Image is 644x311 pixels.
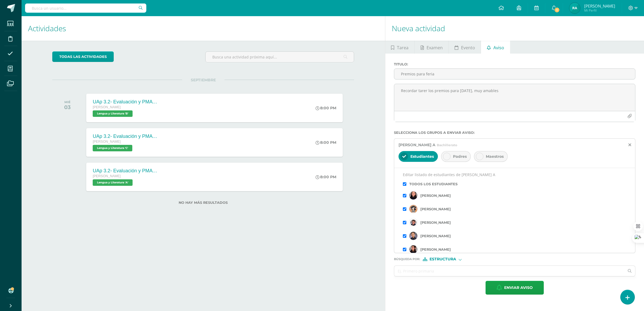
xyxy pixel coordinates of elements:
span: [PERSON_NAME] [93,174,121,178]
span: Lengua y Literatura 'C' [93,145,132,151]
button: Enviar aviso [486,281,544,295]
input: Titulo [394,69,635,79]
span: Padres [453,154,467,159]
h1: Nueva actividad [392,16,638,41]
span: Tarea [397,41,408,54]
input: Busca un usuario... [25,4,146,13]
div: UAp 3.2- Evaluación y PMA 3.2 [93,168,157,174]
img: student [409,205,417,213]
span: [PERSON_NAME] [93,140,121,144]
img: student [409,218,417,226]
label: [PERSON_NAME] [420,247,451,251]
span: Estructura [430,258,456,261]
a: Evento [449,41,481,54]
div: 8:00 PM [316,106,336,110]
span: Maestros [486,154,504,159]
a: Tarea [385,41,414,54]
a: Aviso [481,41,510,54]
span: Búsqueda por : [394,258,420,261]
img: student [409,232,417,240]
div: [object Object] [423,257,463,261]
img: 42a794515383cd36c1593cd70a18a66d.png [569,3,580,13]
label: [PERSON_NAME] [420,207,451,211]
span: [PERSON_NAME] A [399,142,435,147]
span: Aviso [493,41,504,54]
div: 8:00 PM [316,140,336,145]
h1: Actividades [28,16,379,41]
input: Busca una actividad próxima aquí... [206,52,354,62]
label: [PERSON_NAME] [420,221,451,225]
label: [PERSON_NAME] [420,234,451,238]
div: UAp 3.2- Evaluación y PMA 3.2 [93,134,157,139]
textarea: Recordar tarer los premios para [DATE], muy amables [394,84,635,111]
span: [PERSON_NAME] [584,3,615,9]
div: 03 [64,104,71,110]
span: Estudiantes [410,154,434,159]
span: Enviar aviso [504,281,533,294]
img: student [409,191,417,200]
label: No hay más resultados [52,201,354,205]
span: [PERSON_NAME] [93,105,121,109]
label: [PERSON_NAME] [420,194,451,198]
span: 1 [554,7,560,13]
a: todas las Actividades [52,51,114,62]
div: MIÉ [64,100,71,104]
span: Mi Perfil [584,8,615,13]
span: Examen [427,41,443,54]
label: Titulo : [394,62,635,66]
span: Evento [461,41,475,54]
label: Selecciona los grupos a enviar aviso : [394,131,635,135]
img: student [409,245,417,253]
div: 8:00 PM [316,174,336,179]
div: UAp 3.2- Evaluación y PMA 3.2 [93,99,157,105]
input: Ej. Primero primaria [394,266,625,276]
span: Lengua y Literatura 'A' [93,179,133,186]
span: SEPTIEMBRE [182,78,224,82]
label: Todos los estudiantes [409,182,458,186]
span: Lengua y Literatura 'B' [93,110,133,117]
span: Bachillerato [437,143,457,147]
p: Editar listado de estudiantes de [PERSON_NAME] A [403,172,626,177]
a: Examen [415,41,448,54]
